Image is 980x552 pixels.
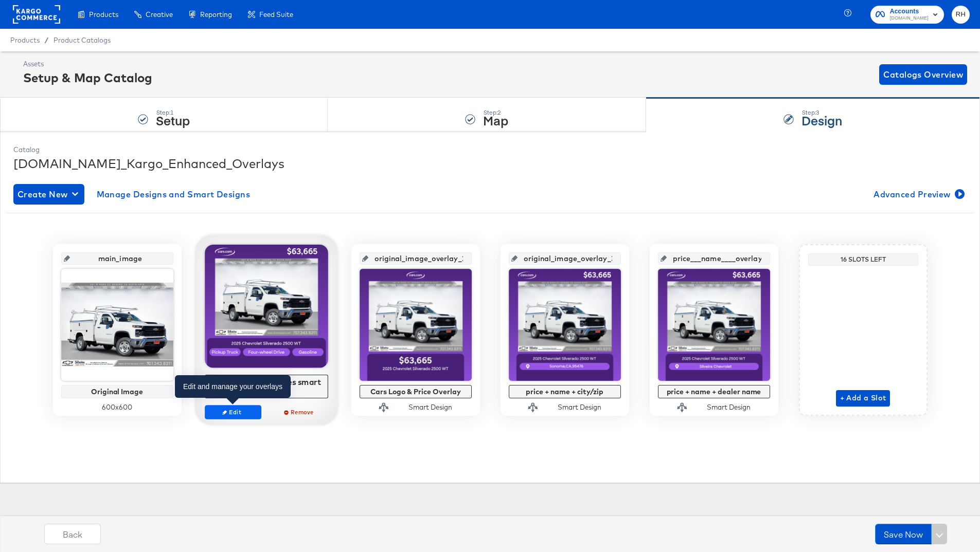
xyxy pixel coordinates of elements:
div: logo + price + features smart design [207,377,325,395]
button: Remove [271,405,328,419]
button: Advanced Preview [869,184,967,205]
span: Feed Suite [259,10,293,19]
span: Create New [17,187,80,201]
strong: Design [801,112,842,128]
strong: Map [483,112,508,128]
span: Remove [276,408,323,416]
span: Advanced Preview [874,187,963,201]
span: Catalogs Overview [883,67,963,82]
button: + Add a Slot [836,390,890,407]
div: Step: 1 [156,109,190,116]
a: Product Catalogs [54,36,111,44]
span: RH [956,9,966,21]
div: Original Image [64,388,171,396]
span: Reporting [200,10,232,19]
span: Creative [146,10,173,19]
div: price + name + city/zip [511,388,618,396]
div: 16 Slots Left [811,255,916,264]
div: [DOMAIN_NAME]_Kargo_Enhanced_Overlays [13,155,967,172]
span: / [40,36,54,44]
div: Assets [23,59,152,69]
div: Smart Design [707,402,751,412]
button: Manage Designs and Smart Designs [93,184,255,205]
button: Create New [13,184,84,205]
span: Products [89,10,118,19]
button: Back [44,524,101,544]
div: Smart Design [558,402,601,412]
div: price + name + dealer name [661,388,768,396]
span: Edit [209,408,256,416]
div: 600 x 600 [61,402,173,412]
span: + Add a Slot [840,392,886,404]
button: Accounts[DOMAIN_NAME] [870,6,944,24]
button: Edit [205,405,261,419]
button: Save Now [875,524,932,544]
div: Cars Logo & Price Overlay [362,388,469,396]
div: Step: 2 [483,109,508,116]
span: [DOMAIN_NAME] [890,14,929,23]
span: Products [10,36,40,44]
span: Manage Designs and Smart Designs [97,187,251,201]
button: Catalogs Overview [879,64,967,85]
div: Step: 3 [801,109,842,116]
button: RH [952,6,970,24]
div: Setup & Map Catalog [23,69,152,86]
div: Catalog [13,145,967,155]
div: Smart Design [408,402,452,412]
strong: Setup [156,112,190,128]
span: Accounts [890,6,929,17]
